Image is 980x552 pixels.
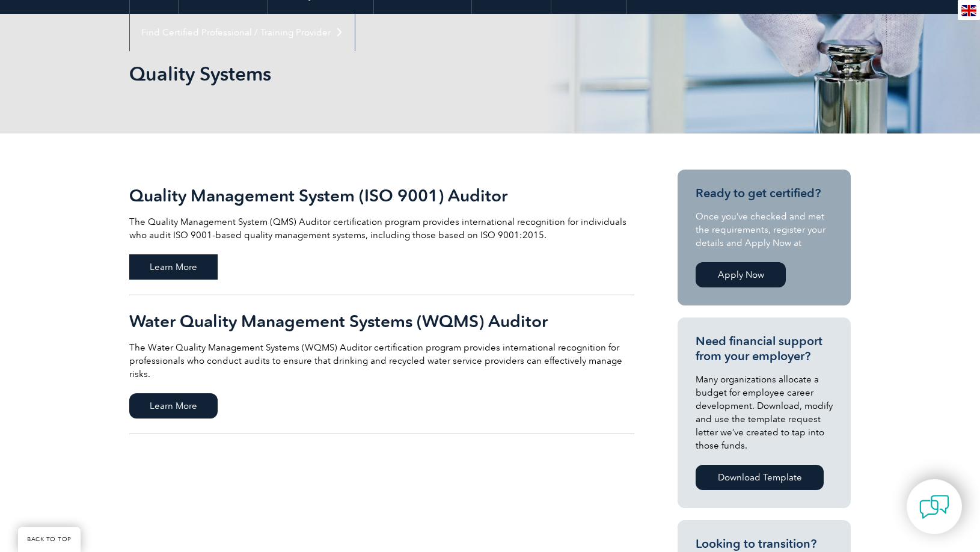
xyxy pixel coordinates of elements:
[696,373,833,452] p: Many organizations allocate a budget for employee career development. Download, modify and use th...
[129,62,591,85] h1: Quality Systems
[129,295,634,434] a: Water Quality Management Systems (WQMS) Auditor The Water Quality Management Systems (WQMS) Audit...
[696,186,833,201] h3: Ready to get certified?
[696,536,833,551] h3: Looking to transition?
[961,5,976,16] img: en
[129,341,634,381] p: The Water Quality Management Systems (WQMS) Auditor certification program provides international ...
[696,334,833,364] h3: Need financial support from your employer?
[129,215,634,242] p: The Quality Management System (QMS) Auditor certification program provides international recognit...
[919,492,949,522] img: contact-chat.png
[129,311,634,331] h2: Water Quality Management Systems (WQMS) Auditor
[129,254,218,280] span: Learn More
[18,527,81,552] a: BACK TO TOP
[130,14,355,51] a: Find Certified Professional / Training Provider
[129,393,218,419] span: Learn More
[696,465,824,490] a: Download Template
[696,262,786,287] a: Apply Now
[129,186,634,205] h2: Quality Management System (ISO 9001) Auditor
[696,210,833,250] p: Once you’ve checked and met the requirements, register your details and Apply Now at
[129,170,634,295] a: Quality Management System (ISO 9001) Auditor The Quality Management System (QMS) Auditor certific...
